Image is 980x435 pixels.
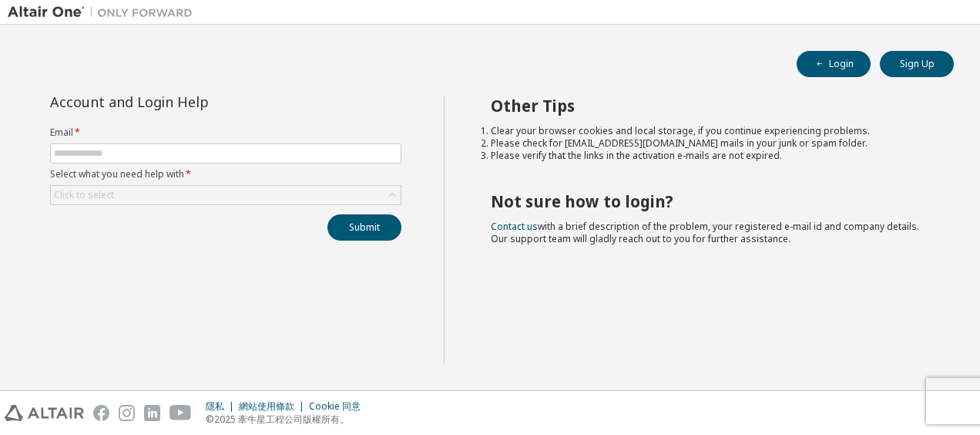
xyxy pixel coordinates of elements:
[491,191,927,211] h2: Not sure how to login?
[491,137,927,150] li: Please check for [EMAIL_ADDRESS][DOMAIN_NAME] mails in your junk or spam folder.
[93,405,109,421] img: facebook.svg
[797,51,871,77] button: Login
[491,96,927,116] h2: Other Tips
[491,125,927,137] li: Clear your browser cookies and local storage, if you continue experiencing problems.
[491,220,919,245] span: with a brief description of the problem, your registered e-mail id and company details. Our suppo...
[50,167,184,180] font: Select what you need help with
[206,413,370,426] p: ©
[880,51,954,77] button: Sign Up
[119,405,135,421] img: instagram.svg
[144,405,160,421] img: linkedin.svg
[169,405,192,421] img: youtube.svg
[51,186,401,204] div: Click to select
[309,400,370,413] div: Cookie 同意
[491,150,927,162] li: Please verify that the links in the activation e-mails are not expired.
[5,405,84,421] img: altair_logo.svg
[8,5,200,20] img: 牽牛星一號
[327,214,401,241] button: Submit
[206,400,239,413] div: 隱私
[829,58,854,70] font: Login
[50,126,73,139] font: Email
[214,413,349,426] font: 2025 牽牛星工程公司版權所有。
[491,220,538,233] a: Contact us
[50,96,331,108] div: Account and Login Help
[54,189,114,201] div: Click to select
[239,400,309,413] div: 網站使用條款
